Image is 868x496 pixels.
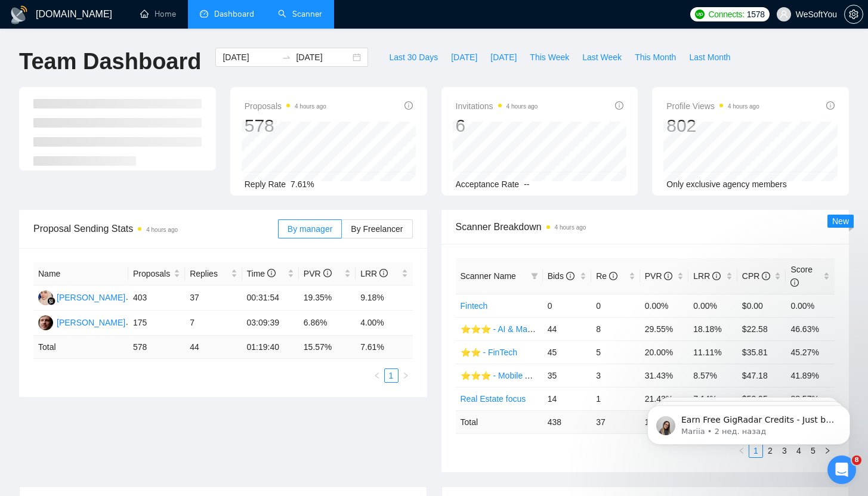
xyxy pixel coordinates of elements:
[214,9,254,19] span: Dashboard
[185,336,242,359] td: 44
[523,48,576,67] button: This Week
[728,103,759,110] time: 4 hours ago
[543,317,592,340] td: 44
[689,51,730,64] span: Last Month
[382,48,444,67] button: Last 30 Days
[185,262,242,286] th: Replies
[737,364,786,387] td: $47.18
[295,103,326,110] time: 4 hours ago
[456,410,543,433] td: Total
[288,224,332,234] span: By manager
[242,311,299,336] td: 03:09:39
[664,272,672,280] span: info-circle
[640,317,689,340] td: 29.55%
[38,317,125,327] a: DB[PERSON_NAME]
[282,52,291,62] span: to
[185,311,242,336] td: 7
[506,103,538,110] time: 4 hours ago
[185,286,242,311] td: 37
[373,372,381,379] span: left
[635,51,676,64] span: This Month
[146,227,178,233] time: 4 hours ago
[827,455,856,484] iframe: Intercom live chat
[591,364,640,387] td: 3
[402,372,409,379] span: right
[399,368,413,383] button: right
[351,224,403,234] span: By Freelancer
[524,179,529,189] span: --
[566,272,574,280] span: info-circle
[666,179,787,189] span: Only exclusive agency members
[591,387,640,410] td: 1
[456,114,538,137] div: 6
[629,380,868,464] iframe: Intercom notifications сообщение
[304,269,332,278] span: PVR
[786,340,835,364] td: 45.27%
[490,51,517,64] span: [DATE]
[712,272,721,280] span: info-circle
[38,290,53,305] img: AJ
[456,219,835,234] span: Scanner Breakdown
[247,269,276,278] span: Time
[461,371,570,380] a: ⭐️⭐️⭐️ - Mobile Applications
[576,48,628,67] button: Last Week
[299,311,356,336] td: 6.86%
[370,368,384,383] li: Previous Page
[596,271,617,281] span: Re
[780,10,788,18] span: user
[242,286,299,311] td: 00:31:54
[543,410,592,433] td: 438
[245,99,326,113] span: Proposals
[786,317,835,340] td: 46.63%
[531,272,538,280] span: filter
[296,51,350,64] input: End date
[461,271,516,281] span: Scanner Name
[591,294,640,317] td: 0
[384,368,399,383] li: 1
[790,278,799,287] span: info-circle
[223,51,277,64] input: Start date
[786,364,835,387] td: 41.89%
[370,368,384,383] button: left
[640,294,689,317] td: 0.00%
[708,8,744,21] span: Connects:
[786,294,835,317] td: 0.00%
[666,114,759,137] div: 802
[47,297,55,305] img: gigradar-bm.png
[33,336,128,359] td: Total
[389,51,438,64] span: Last 30 Days
[645,271,673,281] span: PVR
[543,340,592,364] td: 45
[57,316,125,329] div: [PERSON_NAME]
[737,294,786,317] td: $0.00
[742,271,770,281] span: CPR
[615,101,623,110] span: info-circle
[832,216,849,226] span: New
[591,410,640,433] td: 37
[543,364,592,387] td: 35
[291,179,314,189] span: 7.61%
[299,286,356,311] td: 19.35%
[737,340,786,364] td: $35.81
[640,364,689,387] td: 31.43%
[379,269,388,277] span: info-circle
[461,301,488,311] a: Fintech
[688,317,737,340] td: 18.18%
[245,114,326,137] div: 578
[688,364,737,387] td: 8.57%
[461,394,526,404] a: Real Estate focus
[640,340,689,364] td: 20.00%
[299,336,356,359] td: 15.57 %
[695,10,705,19] img: upwork-logo.png
[530,51,569,64] span: This Week
[484,48,523,67] button: [DATE]
[456,99,538,113] span: Invitations
[128,311,185,336] td: 175
[267,269,276,277] span: info-circle
[845,10,863,19] span: setting
[57,291,125,304] div: [PERSON_NAME]
[200,10,208,18] span: dashboard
